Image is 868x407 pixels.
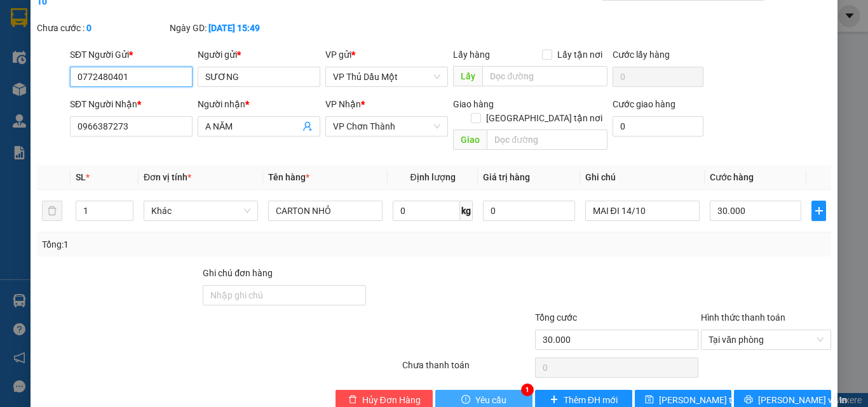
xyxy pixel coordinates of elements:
span: Lấy hàng [453,50,490,60]
span: plus [812,206,825,216]
button: delete [42,201,62,221]
span: Lấy tận nơi [552,48,607,62]
span: plus [550,395,559,405]
span: Lấy [453,66,482,86]
b: 0 [86,23,92,33]
div: Người gửi [198,48,320,62]
button: plus [811,201,826,221]
span: SL [76,172,86,182]
input: Dọc đường [482,66,607,86]
label: Ghi chú đơn hàng [203,268,273,278]
div: VP gửi [325,48,448,62]
span: Giao [453,130,487,150]
th: Ghi chú [580,165,705,190]
div: Chưa cước : [37,21,167,35]
div: Chưa thanh toán [401,358,534,380]
span: Khác [151,201,250,220]
label: Cước lấy hàng [613,50,670,60]
span: delete [348,395,357,405]
div: 1 [521,384,534,396]
span: printer [744,395,753,405]
span: Tên hàng [268,172,309,182]
span: [GEOGRAPHIC_DATA] tận nơi [481,111,607,125]
span: Định lượng [410,172,455,182]
span: Giao hàng [453,99,494,109]
input: Cước lấy hàng [613,67,703,87]
span: Hủy Đơn Hàng [362,393,421,407]
input: Dọc đường [487,130,607,150]
span: VP Thủ Dầu Một [333,67,440,86]
span: Yêu cầu [475,393,506,407]
span: user-add [302,121,313,131]
label: Cước giao hàng [613,99,675,109]
span: [PERSON_NAME] thay đổi [659,393,761,407]
input: VD: Bàn, Ghế [268,201,383,221]
span: kg [460,201,473,221]
span: VP Nhận [325,99,361,109]
div: Ngày GD: [170,21,300,35]
span: Tổng cước [535,312,577,323]
span: Thêm ĐH mới [564,393,618,407]
input: Ghi Chú [585,201,700,221]
b: [DATE] 15:49 [208,23,260,33]
span: [PERSON_NAME] và In [758,393,847,407]
span: Tại văn phòng [709,330,824,349]
span: VP Chơn Thành [333,117,440,136]
div: SĐT Người Nhận [70,97,193,111]
span: exclamation-circle [461,395,470,405]
span: save [645,395,654,405]
input: Ghi chú đơn hàng [203,285,366,305]
span: Cước hàng [710,172,754,182]
div: SĐT Người Gửi [70,48,193,62]
div: Người nhận [198,97,320,111]
label: Hình thức thanh toán [701,312,785,323]
span: Đơn vị tính [144,172,191,182]
div: Tổng: 1 [42,237,336,251]
input: Cước giao hàng [613,116,703,137]
span: Giá trị hàng [483,172,530,182]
